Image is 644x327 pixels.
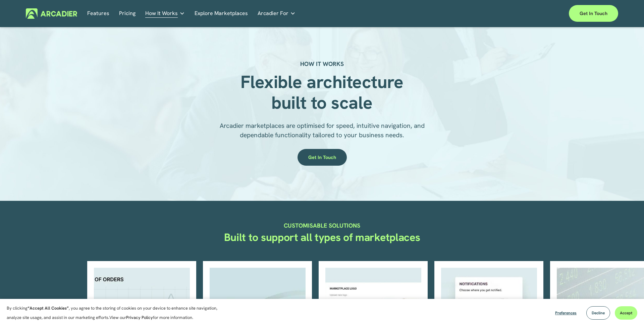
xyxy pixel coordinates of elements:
span: Decline [592,310,605,316]
button: Accept [615,306,637,320]
a: Get in touch [569,5,618,22]
button: Preferences [550,306,582,320]
a: Features [87,8,109,19]
span: Preferences [555,310,577,316]
span: Accept [620,310,632,316]
span: How It Works [145,9,178,18]
strong: Flexible architecture built to scale [240,70,408,114]
a: Privacy Policy [126,315,153,320]
span: Arcadier For [258,9,288,18]
a: Explore Marketplaces [195,8,248,19]
a: folder dropdown [145,8,185,19]
a: Pricing [119,8,136,19]
strong: CUSTOMISABLE SOLUTIONS [284,222,360,229]
span: Arcadier marketplaces are optimised for speed, intuitive navigation, and dependable functionality... [220,121,426,139]
strong: “Accept All Cookies” [28,305,69,311]
p: By clicking , you agree to the storing of cookies on your device to enhance site navigation, anal... [7,304,225,322]
strong: Built to support all types of marketplaces [224,230,420,244]
strong: HOW IT WORKS [300,60,344,68]
img: Arcadier [26,8,77,19]
a: Get in touch [298,149,347,166]
a: folder dropdown [258,8,296,19]
button: Decline [586,306,610,320]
